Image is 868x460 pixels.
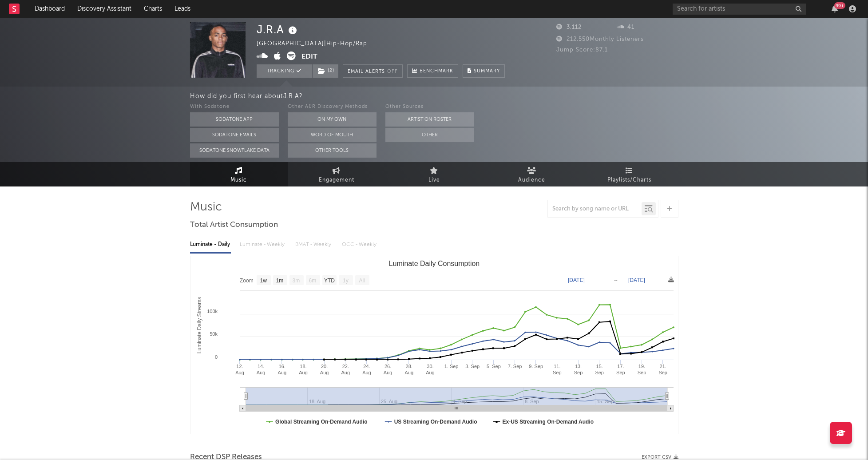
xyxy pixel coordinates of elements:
text: 28. Aug [404,364,413,375]
text: 24. Aug [362,364,371,375]
button: Other Tools [288,143,377,158]
text: US Streaming On-Demand Audio [394,419,477,425]
text: 1y [343,278,349,284]
div: With Sodatone [190,102,279,112]
text: 14. Aug [256,364,265,375]
text: 17. Sep [616,364,625,375]
span: Benchmark [420,66,453,77]
span: 41 [617,24,634,30]
text: 7. Sep [507,364,522,369]
text: 1m [276,278,283,284]
text: 26. Aug [383,364,392,375]
a: Engagement [288,162,385,186]
div: [GEOGRAPHIC_DATA] | Hip-Hop/Rap [257,39,388,49]
span: 212,550 Monthly Listeners [556,36,644,42]
text: [DATE] [568,277,585,283]
text: 15. Sep [595,364,604,375]
text: 19. Sep [637,364,646,375]
text: [DATE] [628,277,645,283]
text: 1w [260,278,267,284]
button: Export CSV [642,455,678,460]
text: YTD [324,278,334,284]
text: 12. Aug [235,364,244,375]
text: Luminate Daily Streams [196,297,202,353]
text: 3. Sep [465,364,480,369]
text: 3m [292,278,300,284]
text: 5. Sep [486,364,500,369]
div: Other A&R Discovery Methods [288,102,377,112]
button: Other [385,128,474,142]
text: Zoom [240,278,254,284]
text: 1. Sep [444,364,458,369]
span: Jump Score: 87.1 [556,47,608,53]
text: 22. Aug [341,364,350,375]
span: Audience [518,175,545,186]
text: 30. Aug [426,364,435,375]
span: Engagement [319,175,354,186]
button: 99+ [832,5,838,12]
button: Word Of Mouth [288,128,377,142]
input: Search for artists [673,4,806,15]
a: Music [190,162,288,186]
button: On My Own [288,112,377,127]
div: J.R.A [257,22,299,37]
button: Tracking [257,64,312,78]
text: 9. Sep [529,364,543,369]
button: Sodatone Snowflake Data [190,143,279,158]
text: 11. Sep [553,364,562,375]
text: Global Streaming On-Demand Audio [275,419,368,425]
div: Luminate - Daily [190,237,231,252]
em: Off [387,69,398,74]
a: Benchmark [407,64,458,78]
div: Other Sources [385,102,474,112]
text: → [613,277,618,283]
span: Total Artist Consumption [190,220,278,230]
a: Playlists/Charts [581,162,678,186]
span: 3,112 [556,24,582,30]
text: Luminate Daily Consumption [388,260,480,267]
input: Search by song name or URL [548,206,642,213]
button: Summary [463,64,505,78]
text: Ex-US Streaming On-Demand Audio [502,419,594,425]
span: Playlists/Charts [607,175,651,186]
button: Edit [301,52,317,63]
text: All [359,278,365,284]
button: Sodatone Emails [190,128,279,142]
svg: Luminate Daily Consumption [190,256,678,434]
text: 50k [210,331,218,337]
text: 20. Aug [320,364,329,375]
span: Summary [474,69,500,74]
button: Email AlertsOff [343,64,403,78]
text: 18. Aug [299,364,308,375]
button: (2) [313,64,338,78]
text: 100k [207,309,218,314]
div: 99 + [834,2,845,9]
text: 6m [309,278,316,284]
text: 21. Sep [658,364,667,375]
text: 16. Aug [277,364,286,375]
span: Live [428,175,440,186]
a: Audience [483,162,581,186]
text: 0 [214,354,217,360]
text: 13. Sep [574,364,583,375]
a: Live [385,162,483,186]
span: ( 2 ) [312,64,339,78]
span: Music [230,175,247,186]
button: Sodatone App [190,112,279,127]
button: Artist on Roster [385,112,474,127]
